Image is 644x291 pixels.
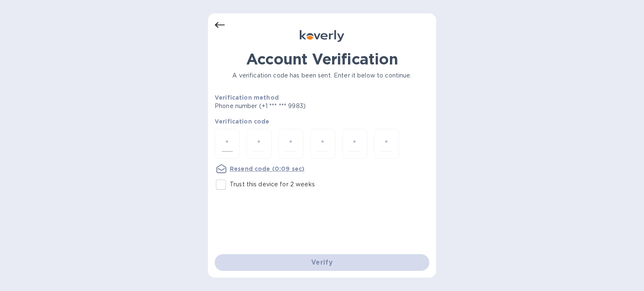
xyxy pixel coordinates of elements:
p: Phone number (+1 *** *** 9983) [215,102,370,111]
p: Trust this device for 2 weeks [230,180,315,189]
h1: Account Verification [215,50,429,68]
p: A verification code has been sent. Enter it below to continue. [215,71,429,80]
b: Verification method [215,94,279,101]
p: Verification code [215,117,429,126]
u: Resend code (0:09 sec) [230,165,304,172]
